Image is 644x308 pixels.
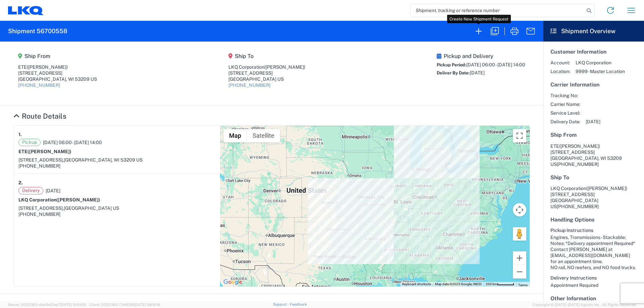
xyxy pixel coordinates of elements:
[222,278,244,287] img: Google
[513,251,526,265] button: Zoom in
[18,211,215,217] div: [PHONE_NUMBER]
[228,64,305,70] div: LKQ Corporation
[18,179,23,187] strong: 2.
[18,157,64,163] span: [STREET_ADDRESS],
[18,130,22,139] strong: 1.
[18,187,43,194] span: Delivery
[228,82,270,88] a: [PHONE_NUMBER]
[466,62,525,67] span: [DATE] 06:00 - [DATE] 14:00
[470,70,485,75] span: [DATE]
[437,62,466,67] span: Pickup Period:
[550,101,580,107] span: Carrier Name:
[64,157,143,163] span: [GEOGRAPHIC_DATA], WI 53209 US
[18,76,97,82] div: [GEOGRAPHIC_DATA], WI 53209 US
[18,205,64,211] span: [STREET_ADDRESS],
[56,197,100,202] span: ([PERSON_NAME])
[18,82,60,88] a: [PHONE_NUMBER]
[18,53,97,59] h5: Ship From
[550,174,637,181] h5: Ship To
[557,162,599,167] span: [PHONE_NUMBER]
[18,64,97,70] div: ETE
[43,139,102,145] span: [DATE] 06:00 - [DATE] 14:00
[550,149,595,155] span: [STREET_ADDRESS]
[273,302,290,306] a: Support
[89,303,160,307] span: Client: 2025.18.0-7346316
[46,188,60,194] span: [DATE]
[13,112,66,120] a: Hide Details
[550,93,580,99] span: Tracking No:
[550,81,637,88] h5: Carrier Information
[223,129,247,142] button: Show street map
[60,303,86,307] span: [DATE] 10:04:51
[222,278,244,287] a: Open this area in Google Maps (opens a new window)
[550,132,637,138] h5: Ship From
[134,303,160,307] span: [DATE] 08:10:16
[8,303,86,307] span: Server: 2025.18.0-daa1fe12ee7
[18,70,97,76] div: [STREET_ADDRESS]
[290,302,307,306] a: Feedback
[513,227,526,241] button: Drag Pegman onto the map to open Street View
[411,4,584,17] input: Shipment, tracking or reference number
[533,302,636,308] span: Copyright © [DATE]-[DATE] Agistix Inc., All Rights Reserved
[18,139,41,146] span: Pickup
[550,217,637,223] h5: Handling Options
[550,143,559,149] span: ETE
[557,204,599,209] span: [PHONE_NUMBER]
[518,283,528,287] a: Terms
[28,149,71,154] span: ([PERSON_NAME])
[550,49,637,55] h5: Customer Information
[437,53,525,59] h5: Pickup and Delivery
[247,129,280,142] button: Show satellite imagery
[513,265,526,279] button: Zoom out
[228,76,305,82] div: [GEOGRAPHIC_DATA] US
[550,234,637,270] div: Engines, Transmissions - Stackable; Notes: *Delivery appointment Required* Contact [PERSON_NAME] ...
[559,143,600,149] span: ([PERSON_NAME])
[550,110,580,116] span: Service Level:
[586,119,600,125] span: [DATE]
[18,149,71,154] strong: ETE
[18,197,100,202] strong: LKQ Corporation
[402,282,431,287] button: Keyboard shortcuts
[18,163,215,169] div: [PHONE_NUMBER]
[550,275,637,281] h6: Delivery Instructions
[228,70,305,76] div: [STREET_ADDRESS]
[486,282,497,286] span: 200 km
[550,143,637,167] address: [GEOGRAPHIC_DATA], WI 53209 US
[435,282,482,286] span: Map data ©2025 Google, INEGI
[513,129,526,142] button: Toggle fullscreen view
[64,205,119,211] span: [GEOGRAPHIC_DATA] US
[8,27,67,35] h2: Shipment 56700558
[264,64,305,70] span: ([PERSON_NAME])
[513,203,526,217] button: Map camera controls
[437,70,470,75] span: Deliver By Date:
[543,21,644,42] header: Shipment Overview
[550,228,637,233] h6: Pickup Instructions
[576,60,625,66] span: LKQ Corporation
[27,64,68,70] span: ([PERSON_NAME])
[550,119,580,125] span: Delivery Date:
[550,185,637,209] address: [GEOGRAPHIC_DATA] US
[576,68,625,74] span: 9999 - Master Location
[550,186,627,197] span: LKQ Corporation [STREET_ADDRESS]
[484,282,516,287] button: Map Scale: 200 km per 47 pixels
[550,68,570,74] span: Location:
[550,282,637,288] div: Appointment Required
[550,295,637,302] h5: Other Information
[586,186,627,191] span: ([PERSON_NAME])
[228,53,305,59] h5: Ship To
[550,60,570,66] span: Account:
